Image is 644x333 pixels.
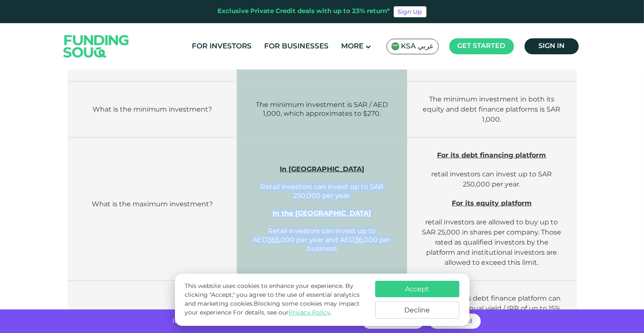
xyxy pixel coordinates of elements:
span: Sign in [538,43,564,49]
strong: In [GEOGRAPHIC_DATA] [280,165,364,173]
strong: In the [GEOGRAPHIC_DATA] [273,209,371,217]
span: Invest with no hidden fees and get returns of up to [172,318,331,324]
span: What is the minimum investment? [93,105,212,113]
span: retail investors can invest up to SAR 250,000 per year. [431,170,552,188]
img: Logo [55,25,138,68]
a: For Businesses [262,40,331,53]
span: More [342,43,364,50]
span: For its debt financing platform [437,151,546,159]
span: For its equity platform [452,199,532,207]
span: retail investors are allowed to buy up to SAR 25,000 in shares per company. Those rated as qualif... [422,218,561,266]
button: Decline [375,301,459,319]
span: KSA عربي [401,42,434,51]
a: Sign in [525,38,579,54]
ins: 365 [268,236,279,244]
p: This website uses cookies to enhance your experience. By clicking "Accept," you agree to the use ... [185,282,366,317]
span: The minimum investment is SAR / AED 1,000, which approximates to $270. [256,101,388,117]
span: Retail investors can invest up to SAR 250,000 per year. Retail investors can invest up to AED ,00... [253,165,391,253]
span: What is the maximum investment? [92,200,213,208]
span: Investors in its debt finance platform can expect net annual yield / IRR of up to 15%. [422,294,562,312]
span: For details, see our . [233,310,331,316]
ins: 36 [355,236,363,244]
span: The minimum investment in both its equity and debt finance platforms is SAR 1,000. [423,95,560,123]
button: Accept [375,281,459,297]
img: SA Flag [391,42,400,51]
a: Sign Up [394,6,427,17]
div: Exclusive Private Credit deals with up to 23% return* [218,7,390,16]
a: For Investors [190,40,254,53]
span: Blocking some cookies may impact your experience [185,301,360,316]
a: Privacy Policy [289,310,330,316]
span: Get started [458,43,506,49]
